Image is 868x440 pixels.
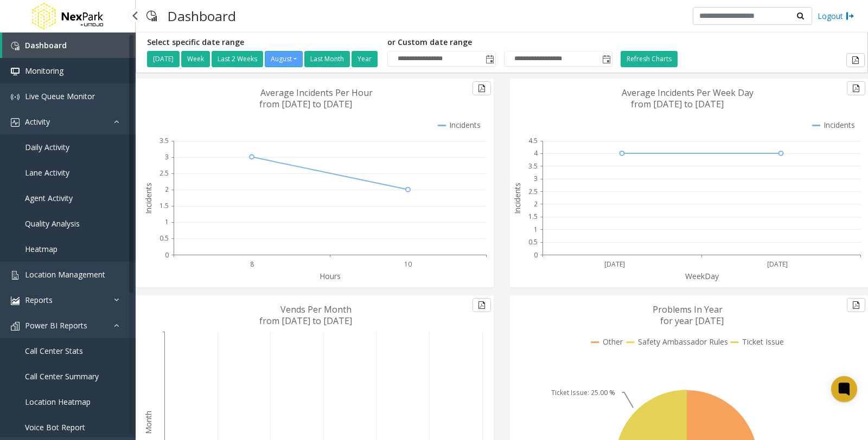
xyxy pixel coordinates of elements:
[534,250,538,260] text: 0
[528,212,538,221] text: 1.5
[638,337,728,347] text: Safety Ambassador Rules
[147,38,379,47] h5: Select specific date range
[159,234,169,243] text: 0.5
[473,298,491,312] button: Export to pdf
[165,217,169,227] text: 1
[265,51,303,67] button: August
[159,201,169,210] text: 1.5
[11,67,20,76] img: 'icon'
[818,10,854,22] a: Logout
[622,87,754,99] text: Average Incidents Per Week Day
[25,244,58,254] span: Heatmap
[742,337,784,347] text: Ticket Issue
[534,148,538,158] text: 4
[25,397,91,407] span: Location Heatmap
[621,51,678,67] button: Refresh Charts
[165,152,169,161] text: 3
[25,218,80,229] span: Quality Analysis
[260,87,373,99] text: Average Incidents Per Hour
[25,117,50,127] span: Activity
[534,225,538,234] text: 1
[25,320,87,331] span: Power BI Reports
[551,388,615,397] text: Ticket Issue: 25.00 %
[631,98,724,110] text: from [DATE] to [DATE]
[528,161,538,171] text: 3.5
[11,322,20,331] img: 'icon'
[25,295,53,305] span: Reports
[512,183,522,214] text: Incidents
[159,169,169,178] text: 2.5
[25,371,99,381] span: Call Center Summary
[159,136,169,145] text: 3.5
[143,183,154,214] text: Incidents
[483,51,495,67] span: Toggle popup
[528,136,538,145] text: 4.5
[320,271,341,281] text: Hours
[534,199,538,209] text: 2
[534,174,538,183] text: 3
[11,42,20,50] img: 'icon'
[11,118,20,127] img: 'icon'
[11,93,20,101] img: 'icon'
[165,185,169,194] text: 2
[846,53,865,67] button: Export to pdf
[25,91,95,101] span: Live Queue Monitor
[259,98,352,110] text: from [DATE] to [DATE]
[846,10,854,22] img: logout
[767,260,788,269] text: [DATE]
[473,81,491,95] button: Export to pdf
[11,296,20,305] img: 'icon'
[181,51,210,67] button: Week
[25,269,105,280] span: Location Management
[25,193,73,203] span: Agent Activity
[25,346,83,356] span: Call Center Stats
[653,303,723,315] text: Problems In Year
[449,120,481,130] text: Incidents
[212,51,263,67] button: Last 2 Weeks
[25,142,69,152] span: Daily Activity
[25,167,69,178] span: Lane Activity
[685,271,719,281] text: WeekDay
[824,120,855,130] text: Incidents
[352,51,378,67] button: Year
[528,187,538,196] text: 2.5
[143,411,154,434] text: Month
[387,38,612,47] h5: or Custom date range
[165,250,169,260] text: 0
[603,337,623,347] text: Other
[528,237,538,247] text: 0.5
[259,315,352,327] text: from [DATE] to [DATE]
[2,33,136,58] a: Dashboard
[600,51,612,67] span: Toggle popup
[25,66,63,76] span: Monitoring
[847,81,865,95] button: Export to pdf
[250,260,254,269] text: 8
[404,260,412,269] text: 10
[11,271,20,280] img: 'icon'
[280,303,352,315] text: Vends Per Month
[847,298,865,312] button: Export to pdf
[146,3,157,29] img: pageIcon
[25,40,67,50] span: Dashboard
[25,422,85,432] span: Voice Bot Report
[604,260,625,269] text: [DATE]
[147,51,180,67] button: [DATE]
[304,51,350,67] button: Last Month
[660,315,724,327] text: for year [DATE]
[162,3,241,29] h3: Dashboard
